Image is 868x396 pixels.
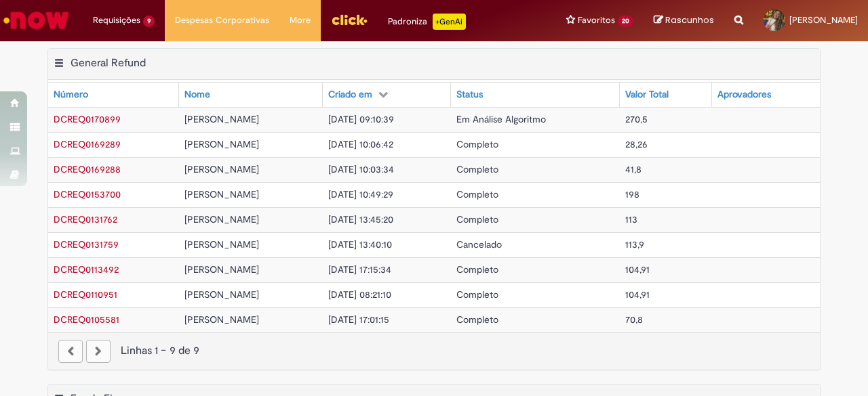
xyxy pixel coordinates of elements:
[328,263,391,276] span: [DATE] 17:15:34
[184,288,259,301] span: [PERSON_NAME]
[54,313,119,326] span: DCREQ0105581
[578,14,615,27] span: Favoritos
[54,263,119,276] span: DCREQ0113492
[54,313,119,326] a: Abrir Registro: DCREQ0105581
[328,88,372,102] div: Criado em
[54,288,117,301] span: DCREQ0110951
[328,113,394,125] span: [DATE] 09:10:39
[456,88,483,102] div: Status
[625,238,644,250] span: 113,9
[184,113,259,125] span: [PERSON_NAME]
[54,238,119,250] span: DCREQ0131759
[54,113,121,125] a: Abrir Registro: DCREQ0170899
[328,238,392,250] span: [DATE] 13:40:10
[54,213,117,225] span: DCREQ0131762
[456,288,498,301] span: Completo
[625,163,642,175] span: 41,8
[328,138,393,150] span: [DATE] 10:06:42
[456,213,498,225] span: Completo
[456,163,498,175] span: Completo
[618,16,633,27] span: 20
[54,238,119,250] a: Abrir Registro: DCREQ0131759
[717,88,771,102] div: Aprovadores
[456,138,498,150] span: Completo
[665,14,714,26] span: Rascunhos
[456,313,498,326] span: Completo
[58,343,810,359] div: Linhas 1 − 9 de 9
[184,263,259,276] span: [PERSON_NAME]
[456,113,546,125] span: Em Análise Algoritmo
[54,113,121,125] span: DCREQ0170899
[625,188,639,200] span: 198
[789,14,858,26] span: [PERSON_NAME]
[54,263,119,276] a: Abrir Registro: DCREQ0113492
[54,213,117,225] a: Abrir Registro: DCREQ0131762
[54,163,121,175] span: DCREQ0169288
[54,138,121,150] a: Abrir Registro: DCREQ0169289
[654,14,714,27] a: Rascunhos
[54,163,121,175] a: Abrir Registro: DCREQ0169288
[93,14,140,27] span: Requisições
[625,213,637,225] span: 113
[456,238,502,250] span: Cancelado
[331,9,368,30] img: click_logo_yellow_360x200.png
[48,332,820,370] nav: paginação
[184,88,210,102] div: Nome
[184,238,259,250] span: [PERSON_NAME]
[54,138,121,150] span: DCREQ0169289
[184,163,259,175] span: [PERSON_NAME]
[328,288,391,301] span: [DATE] 08:21:10
[175,14,269,27] span: Despesas Corporativas
[625,288,650,301] span: 104,91
[328,313,389,326] span: [DATE] 17:01:15
[625,138,648,150] span: 28,26
[456,188,498,200] span: Completo
[143,16,155,27] span: 9
[184,313,259,326] span: [PERSON_NAME]
[184,188,259,200] span: [PERSON_NAME]
[625,88,669,102] div: Valor Total
[1,7,71,34] img: ServiceNow
[184,213,259,225] span: [PERSON_NAME]
[456,263,498,276] span: Completo
[433,14,466,30] p: +GenAi
[328,213,393,225] span: [DATE] 13:45:20
[54,188,121,200] span: DCREQ0153700
[625,113,648,125] span: 270,5
[625,263,650,276] span: 104,91
[54,188,121,200] a: Abrir Registro: DCREQ0153700
[290,14,311,27] span: More
[54,88,88,102] div: Número
[625,313,643,326] span: 70,8
[328,163,394,175] span: [DATE] 10:03:34
[54,288,117,301] a: Abrir Registro: DCREQ0110951
[71,56,146,70] h2: General Refund
[184,138,259,150] span: [PERSON_NAME]
[328,188,393,200] span: [DATE] 10:49:29
[388,14,466,30] div: Padroniza
[54,56,64,74] button: General Refund Menu de contexto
